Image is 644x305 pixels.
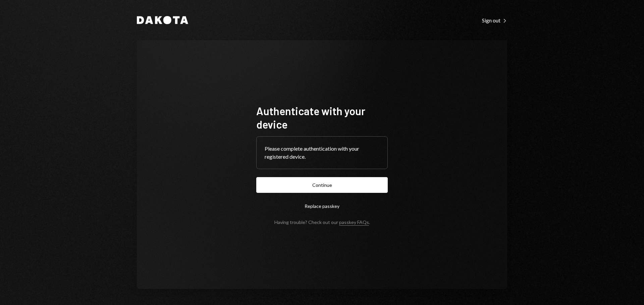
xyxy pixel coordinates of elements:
[482,16,507,24] a: Sign out
[482,17,507,24] div: Sign out
[256,104,388,131] h1: Authenticate with your device
[265,145,379,161] div: Please complete authentication with your registered device.
[256,177,388,193] button: Continue
[339,219,369,226] a: passkey FAQs
[256,198,388,214] button: Replace passkey
[274,219,370,225] div: Having trouble? Check out our .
